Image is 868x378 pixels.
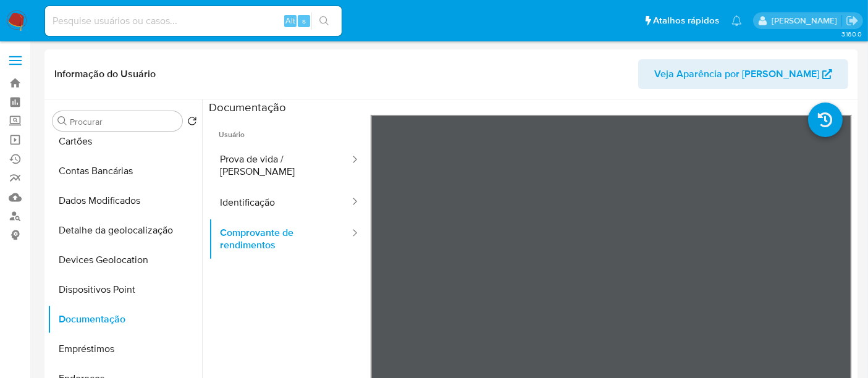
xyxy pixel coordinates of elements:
[45,13,342,29] input: Pesquise usuários ou casos...
[70,116,177,127] input: Procurar
[638,59,848,89] button: Veja Aparência por [PERSON_NAME]
[187,116,197,130] button: Retornar ao pedido padrão
[54,68,156,80] h1: Informação do Usuário
[311,12,337,30] button: search-icon
[846,14,859,27] a: Sair
[48,186,202,216] button: Dados Modificados
[48,334,202,364] button: Empréstimos
[302,15,306,27] span: s
[285,15,295,27] span: Alt
[48,127,202,156] button: Cartões
[654,59,819,89] span: Veja Aparência por [PERSON_NAME]
[772,15,841,27] p: renato.lopes@mercadopago.com.br
[48,275,202,304] button: Dispositivos Point
[653,14,719,27] span: Atalhos rápidos
[57,116,67,126] button: Procurar
[731,15,742,26] a: Notificações
[48,304,202,334] button: Documentação
[48,245,202,275] button: Devices Geolocation
[48,216,202,245] button: Detalhe da geolocalização
[48,156,202,186] button: Contas Bancárias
